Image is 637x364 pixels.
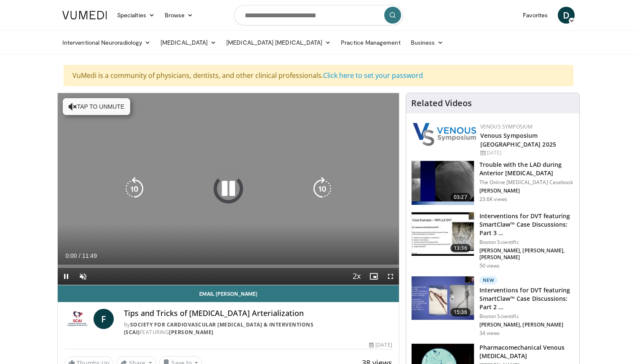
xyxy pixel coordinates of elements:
a: Browse [160,7,198,24]
p: Boston Scientific [479,239,574,246]
a: 13:36 Interventions for DVT featuring SmartClaw™ Case Discussions: Part 3 … Boston Scientific [PE... [411,212,574,269]
p: New [479,276,498,284]
span: 03:27 [450,193,471,201]
div: By FEATURING [124,321,392,336]
span: 11:49 [82,252,97,259]
div: Progress Bar [58,265,399,268]
button: Fullscreen [382,268,399,285]
h3: Interventions for DVT featuring SmartClaw™ Case Discussions: Part 3 … [479,212,574,237]
div: [DATE] [480,149,573,157]
div: [DATE] [369,341,392,349]
video-js: Video Player [58,93,399,285]
a: Specialties [112,7,160,24]
p: [PERSON_NAME] [479,187,574,194]
h3: Pharmacomechanical Venous [MEDICAL_DATA] [479,343,574,360]
a: Business [406,34,449,51]
p: 50 views [479,262,500,269]
button: Unmute [75,268,91,285]
img: c7c8053f-07ab-4f92-a446-8a4fb167e281.150x105_q85_crop-smart_upscale.jpg [412,212,474,256]
span: 0:00 [65,252,77,259]
a: Interventional Neuroradiology [57,34,155,51]
a: [MEDICAL_DATA] [155,34,221,51]
img: c9201aff-c63c-4c30-aa18-61314b7b000e.150x105_q85_crop-smart_upscale.jpg [412,276,474,320]
a: Email [PERSON_NAME] [58,285,399,302]
a: [PERSON_NAME] [169,329,214,336]
a: F [94,309,114,329]
img: 38765b2d-a7cd-4379-b3f3-ae7d94ee6307.png.150x105_q85_autocrop_double_scale_upscale_version-0.2.png [413,123,476,146]
div: VuMedi is a community of physicians, dentists, and other clinical professionals. [64,65,573,86]
p: [PERSON_NAME], [PERSON_NAME], [PERSON_NAME] [479,247,574,261]
p: [PERSON_NAME], [PERSON_NAME] [479,321,574,328]
button: Playback Rate [348,268,365,285]
p: The Online [MEDICAL_DATA] Casebook [479,179,574,186]
h4: Tips and Tricks of [MEDICAL_DATA] Arterialization [124,309,392,318]
a: 15:36 New Interventions for DVT featuring SmartClaw™ Case Discussions: Part 2 … Boston Scientific... [411,276,574,337]
input: Search topics, interventions [234,5,403,25]
span: 13:36 [450,244,471,252]
img: Society for Cardiovascular Angiography & Interventions (SCAI) [64,309,90,329]
a: Practice Management [336,34,405,51]
h3: Interventions for DVT featuring SmartClaw™ Case Discussions: Part 2 … [479,286,574,311]
button: Enable picture-in-picture mode [365,268,382,285]
span: 15:36 [450,308,471,316]
img: ABqa63mjaT9QMpl35hMDoxOmtxO3TYNt_2.150x105_q85_crop-smart_upscale.jpg [412,161,474,205]
a: 03:27 Trouble with the LAD during Anterior [MEDICAL_DATA] The Online [MEDICAL_DATA] Casebook [PER... [411,161,574,205]
h4: Related Videos [411,98,472,108]
h3: Trouble with the LAD during Anterior [MEDICAL_DATA] [479,161,574,177]
button: Tap to unmute [63,98,130,115]
p: 34 views [479,330,500,337]
p: 23.6K views [479,196,507,203]
a: Favorites [518,7,553,24]
a: Society for Cardiovascular [MEDICAL_DATA] & Interventions (SCAI) [124,321,314,336]
a: Venous Symposium [480,123,533,130]
a: Venous Symposium [GEOGRAPHIC_DATA] 2025 [480,131,556,148]
a: D [558,7,575,24]
a: Click here to set your password [323,71,423,80]
p: Boston Scientific [479,313,574,320]
button: Pause [58,268,75,285]
a: [MEDICAL_DATA] [MEDICAL_DATA] [221,34,336,51]
img: VuMedi Logo [62,11,107,19]
span: / [79,252,80,259]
